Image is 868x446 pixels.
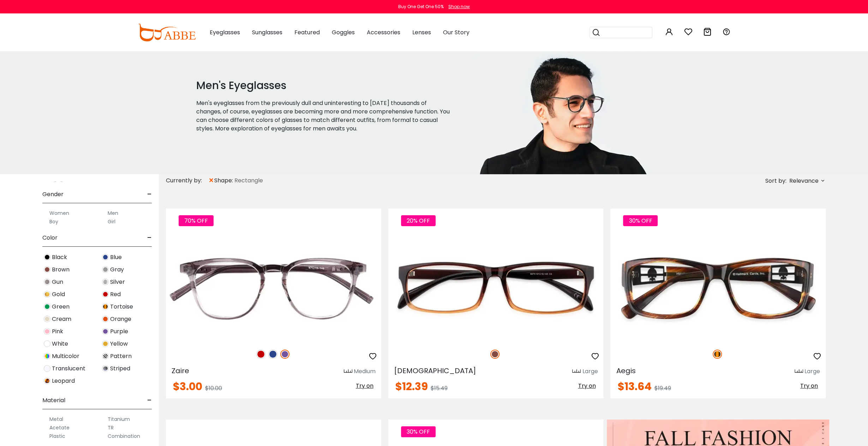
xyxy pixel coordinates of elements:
[102,316,109,322] img: Orange
[52,278,63,286] span: Gun
[44,328,50,335] img: Pink
[52,377,75,385] span: Leopard
[44,266,50,273] img: Brown
[110,278,125,286] span: Silver
[147,229,152,246] span: -
[102,291,109,298] img: Red
[102,353,109,359] img: Pattern
[52,290,65,299] span: Gold
[102,266,109,273] img: Gray
[172,366,189,376] span: Zaire
[49,432,65,440] label: Plastic
[256,350,265,359] img: Red
[44,365,50,372] img: Translucent
[354,367,376,376] div: Medium
[44,303,50,310] img: Green
[44,291,50,298] img: Gold
[395,379,428,394] span: $12.39
[572,369,581,374] img: size ruler
[367,28,400,36] span: Accessories
[443,28,469,36] span: Our Story
[49,423,70,432] label: Acetate
[52,315,71,323] span: Cream
[196,99,453,133] p: Men's eyeglasses from the previously dull and uninteresting to [DATE] thousands of changes, of co...
[42,186,64,203] span: Gender
[44,254,50,260] img: Black
[578,382,595,390] span: Try on
[102,328,109,335] img: Purple
[208,174,214,187] span: ×
[795,369,803,374] img: size ruler
[52,265,70,274] span: Brown
[179,215,214,226] span: 70% OFF
[173,379,202,394] span: $3.00
[108,432,140,440] label: Combination
[110,364,130,373] span: Striped
[52,364,85,373] span: Translucent
[108,415,130,423] label: Titanium
[49,209,69,217] label: Women
[431,384,448,392] span: $15.49
[52,253,67,262] span: Black
[205,384,222,392] span: $10.00
[110,315,131,323] span: Orange
[102,303,109,310] img: Tortoise
[576,381,598,391] button: Try on
[412,28,431,36] span: Lenses
[798,381,820,391] button: Try on
[765,177,786,185] span: Sort by:
[49,415,63,423] label: Metal
[332,28,355,36] span: Goggles
[52,303,70,311] span: Green
[147,392,152,409] span: -
[110,340,128,348] span: Yellow
[401,426,436,437] span: 30% OFF
[44,353,50,359] img: Multicolor
[110,327,128,336] span: Purple
[356,382,373,390] span: Try on
[401,215,436,226] span: 20% OFF
[789,175,819,187] span: Relevance
[354,381,376,391] button: Try on
[610,234,826,342] img: Tortoise Aegis - TR ,Universal Bridge Fit
[616,366,635,376] span: Aegis
[110,290,121,299] span: Red
[110,303,133,311] span: Tortoise
[234,176,263,185] span: Rectangle
[448,4,470,10] div: Shop now
[654,384,671,392] span: $19.49
[102,340,109,347] img: Yellow
[471,51,650,174] img: men's eyeglasses
[388,234,604,342] img: Brown Isaiah - TR ,Universal Bridge Fit
[166,234,381,342] a: Purple Zaire - TR ,Universal Bridge Fit
[108,209,118,217] label: Men
[623,215,658,226] span: 30% OFF
[108,217,115,226] label: Girl
[394,366,476,376] span: [DEMOGRAPHIC_DATA]
[800,382,818,390] span: Try on
[110,352,132,360] span: Pattern
[44,377,50,384] img: Leopard
[582,367,598,376] div: Large
[138,24,196,41] img: abbeglasses.com
[398,4,444,10] div: Buy One Get One 50%
[52,340,68,348] span: White
[445,4,470,10] a: Shop now
[52,352,79,360] span: Multicolor
[102,254,109,260] img: Blue
[102,278,109,285] img: Silver
[147,186,152,203] span: -
[344,369,352,374] img: size ruler
[294,28,320,36] span: Featured
[108,423,114,432] label: TR
[44,316,50,322] img: Cream
[49,217,58,226] label: Boy
[42,392,65,409] span: Material
[713,350,722,359] img: Tortoise
[166,174,208,187] div: Currently by:
[110,253,122,262] span: Blue
[214,176,234,185] span: shape:
[268,350,277,359] img: Blue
